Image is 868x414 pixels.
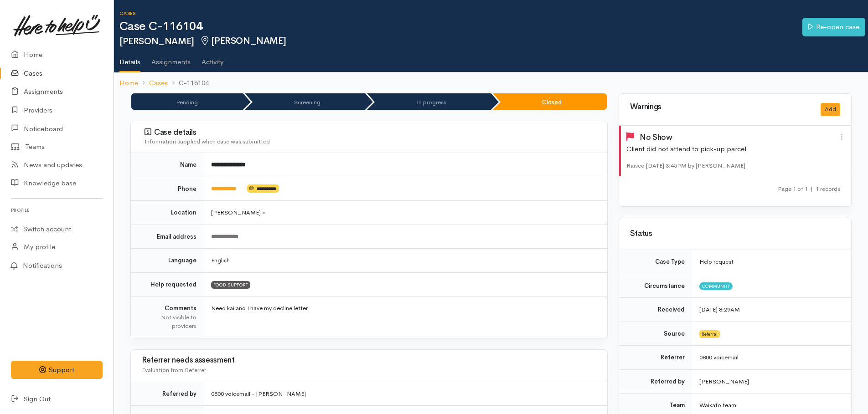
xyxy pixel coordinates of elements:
[211,209,265,216] span: [PERSON_NAME] »
[802,18,865,36] a: Re-open case
[145,137,596,146] div: Information supplied when case was submitted
[142,356,596,365] h3: Referrer needs assessment
[142,313,196,331] div: Not visible to providers
[204,249,607,273] td: English
[811,185,813,193] span: |
[145,128,596,137] h3: Case details
[168,78,209,88] li: C-116104
[11,361,103,379] button: Support
[119,11,802,16] h6: Cases
[692,250,851,274] td: Help request
[692,346,851,370] td: 0800 voicemail
[630,230,840,238] h3: Status
[367,93,491,110] li: In progress
[699,401,736,409] span: Waikato team
[619,274,692,298] td: Circumstance
[114,72,868,94] nav: breadcrumb
[119,78,138,88] a: Home
[119,20,802,33] h1: Case C-116104
[204,296,607,338] td: Need kai and I have my decline letter
[626,144,846,154] p: Client did not attend to pick-up parcel
[778,185,840,193] small: Page 1 of 1 1 records
[119,46,140,72] a: Details
[201,46,223,72] a: Activity
[692,369,851,394] td: [PERSON_NAME]
[821,103,840,116] button: Add
[640,133,838,142] h3: No Show
[131,225,204,249] td: Email address
[131,201,204,225] td: Location
[131,177,204,201] td: Phone
[626,161,846,170] div: Raised [DATE] 3:45PM by [PERSON_NAME]
[699,306,740,313] time: [DATE] 8:29AM
[699,282,733,290] span: Community
[245,93,366,110] li: Screening
[619,346,692,370] td: Referrer
[119,36,802,46] h2: [PERSON_NAME]
[151,46,191,72] a: Assignments
[149,78,168,88] a: Cases
[131,153,204,177] td: Name
[619,250,692,274] td: Case Type
[630,103,810,112] h3: Warnings
[204,382,607,406] td: 0800 voicemail - [PERSON_NAME]
[493,93,607,110] li: Closed
[131,249,204,273] td: Language
[142,366,206,374] span: Evaluation from Referrer
[619,322,692,346] td: Source
[211,281,250,288] span: FOOD SUPPORT
[200,35,286,46] span: [PERSON_NAME]
[619,369,692,394] td: Referred by
[131,296,204,338] td: Comments
[131,272,204,296] td: Help requested
[699,330,720,337] span: Referral
[619,298,692,322] td: Received
[131,93,243,110] li: Pending
[131,382,204,406] td: Referred by
[11,204,103,216] h6: Profile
